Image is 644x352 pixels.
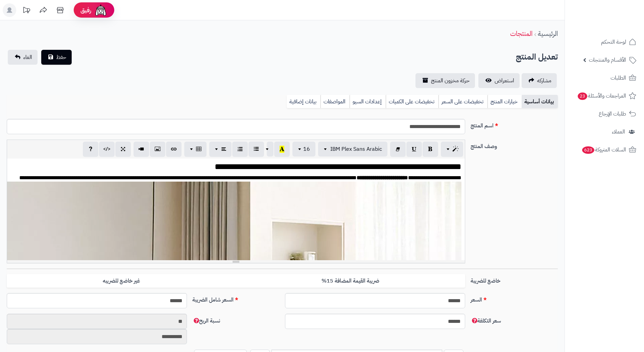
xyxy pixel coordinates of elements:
label: السعر شامل الضريبة [190,293,282,304]
a: السلات المتروكة623 [569,142,640,158]
label: وصف المنتج [468,140,560,150]
button: حفظ [41,50,72,65]
button: IBM Plex Sans Arabic [318,142,387,157]
img: ai-face.png [94,3,108,17]
span: لوحة التحكم [601,37,626,47]
a: لوحة التحكم [569,34,640,50]
span: رفيق [80,6,91,14]
label: خاضع للضريبة [468,274,560,285]
a: العملاء [569,124,640,140]
span: 16 [303,145,310,153]
a: بيانات إضافية [287,95,320,108]
a: المواصفات [320,95,350,108]
a: خيارات المنتج [487,95,522,108]
span: الغاء [23,53,32,61]
span: المراجعات والأسئلة [577,91,626,101]
h2: تعديل المنتج [516,50,558,64]
a: بيانات أساسية [522,95,558,108]
img: logo-2.png [598,18,638,33]
a: الطلبات [569,70,640,86]
label: ضريبة القيمة المضافة 15% [236,274,465,288]
span: الأقسام والمنتجات [589,55,626,65]
a: طلبات الإرجاع [569,106,640,122]
span: 23 [578,92,587,100]
button: 16 [292,142,315,157]
a: المنتجات [510,28,532,39]
span: IBM Plex Sans Arabic [330,145,382,153]
span: 623 [582,146,594,154]
span: استعراض [495,77,514,85]
label: السعر [468,293,560,304]
a: حركة مخزون المنتج [415,73,475,88]
a: إعدادات السيو [350,95,386,108]
span: مشاركه [537,77,551,85]
a: الرئيسية [538,28,558,39]
span: حركة مخزون المنتج [431,77,470,85]
span: طلبات الإرجاع [599,109,626,119]
a: تخفيضات على السعر [438,95,487,108]
span: حفظ [56,53,66,61]
a: تحديثات المنصة [18,3,35,19]
a: استعراض [478,73,520,88]
a: مشاركه [522,73,557,88]
span: الطلبات [611,73,626,83]
span: سعر التكلفة [471,317,501,325]
a: الغاء [8,50,38,65]
a: تخفيضات على الكميات [386,95,438,108]
span: العملاء [612,127,625,137]
label: غير خاضع للضريبه [7,274,236,288]
span: نسبة الربح [192,317,220,325]
span: السلات المتروكة [581,145,626,154]
label: اسم المنتج [468,119,560,130]
a: المراجعات والأسئلة23 [569,88,640,104]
